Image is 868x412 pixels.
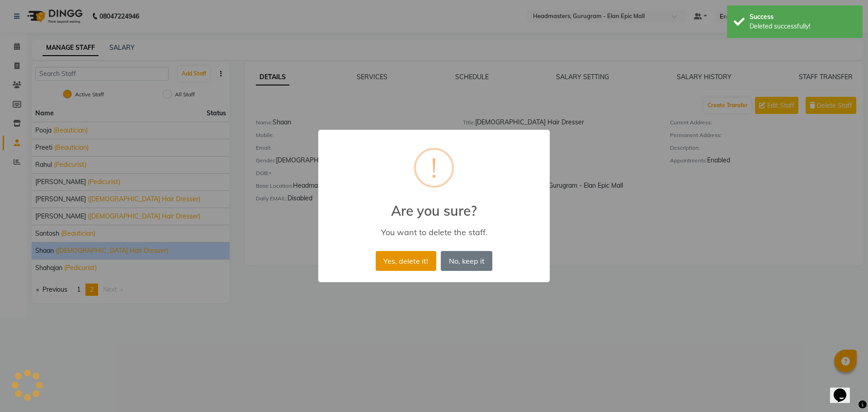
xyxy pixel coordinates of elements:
iframe: chat widget [830,376,859,403]
div: Success [750,12,856,22]
h2: Are you sure? [318,192,550,219]
button: No, keep it [441,251,492,271]
div: ! [431,150,437,186]
div: Deleted successfully! [750,22,856,31]
div: You want to delete the staff. [331,227,537,237]
button: Yes, delete it! [376,251,436,271]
